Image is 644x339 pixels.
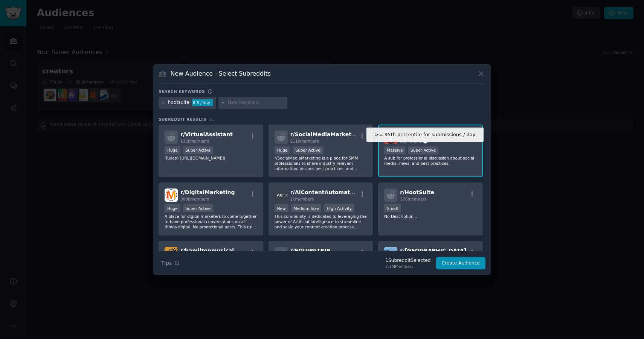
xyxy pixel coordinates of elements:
[384,131,397,144] img: socialmedia
[291,204,322,212] div: Medium Size
[209,117,214,122] span: 21
[275,214,367,230] p: This community is dedicated to leveraging the power of Artificial Intelligence to streamline and ...
[436,257,486,270] button: Create Audience
[290,131,361,137] span: r/ SocialMediaMarketing
[180,189,235,195] span: r/ DigitalMarketing
[384,155,477,166] p: A sub for professional discussion about social media, news, and best practices.
[165,146,180,154] div: Huge
[165,247,178,260] img: hamiltonmusical
[165,155,257,161] p: [Rules]([URL][DOMAIN_NAME])
[275,155,367,171] p: r/SocialMediaMarketing is a place for SMM professionals to share industry-relevant information, d...
[159,89,205,94] h3: Search keywords
[293,146,323,154] div: Super Active
[227,99,285,106] input: New Keyword
[161,259,172,267] span: Tips
[275,189,288,202] img: AIContentAutomators
[171,70,271,78] h3: New Audience - Select Subreddits
[324,204,354,212] div: High Activity
[385,264,430,269] div: 2.1M Members
[400,197,426,201] span: 376 members
[400,139,429,143] span: 2.1M members
[400,248,466,254] span: r/ [GEOGRAPHIC_DATA]
[275,204,288,212] div: New
[400,189,434,195] span: r/ HootSuite
[180,131,233,137] span: r/ VirtualAssistant
[180,139,209,143] span: 135k members
[168,99,189,106] div: hootsuite
[159,117,206,122] span: Subreddit Results
[290,248,330,254] span: r/ EQUIPnTRIP
[384,204,400,212] div: Small
[183,204,214,212] div: Super Active
[165,189,178,202] img: DigitalMarketing
[165,214,257,230] p: A place for digital marketers to come together to have professional conversations on all things d...
[183,146,214,154] div: Super Active
[180,248,234,254] span: r/ hamiltonmusical
[275,146,290,154] div: Huge
[180,197,209,201] span: 300k members
[290,189,359,195] span: r/ AIContentAutomators
[400,131,440,137] span: r/ socialmedia
[408,146,438,154] div: Super Active
[290,139,319,143] span: 211k members
[384,247,397,260] img: vancouver
[385,257,430,264] div: 1 Subreddit Selected
[384,146,405,154] div: Massive
[384,214,477,219] p: No Description...
[192,99,213,106] div: 6.8 / day
[159,257,182,270] button: Tips
[165,204,180,212] div: Huge
[290,197,314,201] span: 1k members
